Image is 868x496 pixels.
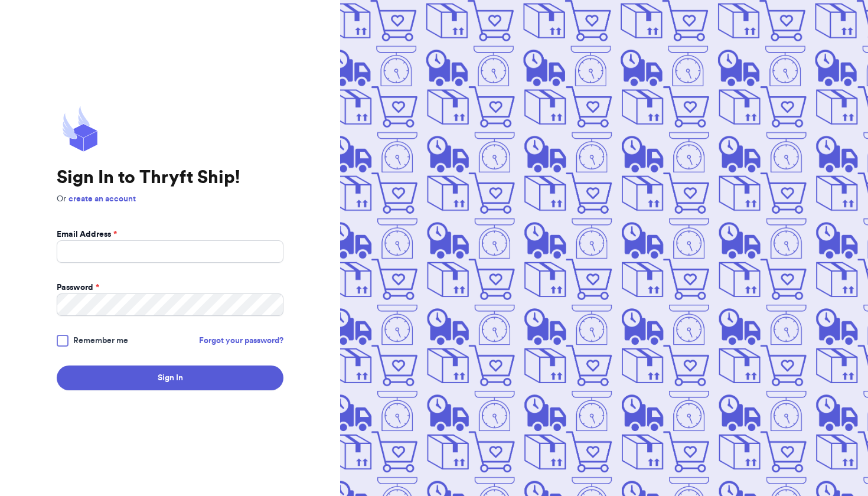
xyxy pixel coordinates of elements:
[57,366,283,390] button: Sign In
[68,195,136,203] a: create an account
[57,229,117,240] label: Email Address
[57,167,283,188] h1: Sign In to Thryft Ship!
[57,282,99,293] label: Password
[199,335,283,347] a: Forgot your password?
[73,335,128,347] span: Remember me
[57,193,283,205] p: Or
